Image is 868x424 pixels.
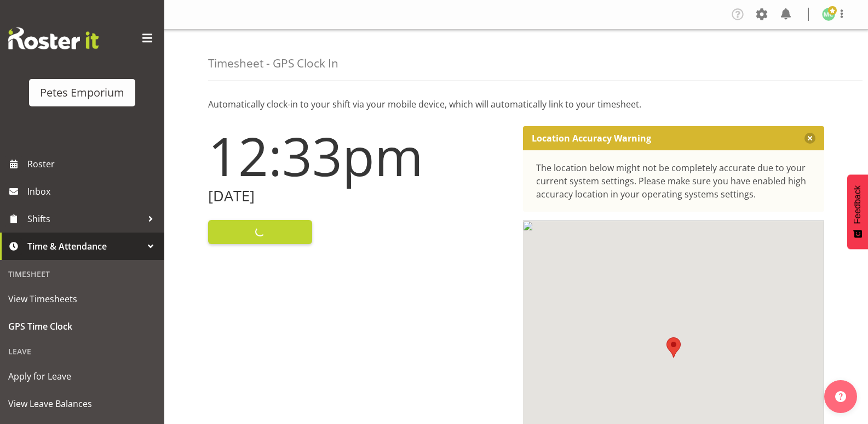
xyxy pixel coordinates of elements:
[536,161,812,201] div: The location below might not be completely accurate due to your current system settings. Please m...
[3,285,162,313] a: View Timesheets
[3,313,162,340] a: GPS Time Clock
[3,363,162,390] a: Apply for Leave
[3,340,162,363] div: Leave
[27,211,142,227] span: Shifts
[8,318,156,335] span: GPS Time Clock
[27,238,142,255] span: Time & Attendance
[208,188,510,205] h2: [DATE]
[822,8,835,21] img: melissa-cowen2635.jpg
[8,27,99,49] img: Rosterit website logo
[208,57,338,70] h4: Timesheet - GPS Clock In
[8,291,156,307] span: View Timesheets
[8,368,156,385] span: Apply for Leave
[208,126,510,185] h1: 12:33pm
[3,390,162,417] a: View Leave Balances
[847,174,868,249] button: Feedback - Show survey
[3,263,162,285] div: Timesheet
[27,183,159,200] span: Inbox
[835,391,846,402] img: help-xxl-2.png
[804,133,815,144] button: Close message
[40,84,124,101] div: Petes Emporium
[8,395,156,412] span: View Leave Balances
[208,98,824,111] p: Automatically clock-in to your shift via your mobile device, which will automatically link to you...
[853,185,863,224] span: Feedback
[532,133,651,144] p: Location Accuracy Warning
[27,156,159,172] span: Roster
